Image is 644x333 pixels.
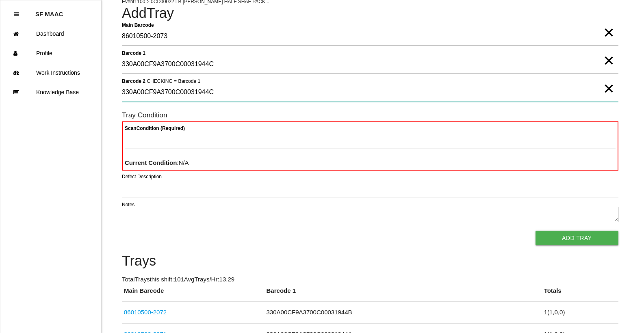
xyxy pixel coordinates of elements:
[0,82,101,102] a: Knowledge Base
[122,275,618,284] p: Total Trays this shift: 101 Avg Trays /Hr: 13.29
[122,6,618,21] h4: Add Tray
[122,22,154,28] b: Main Barcode
[124,309,167,316] a: 86010500-2072
[0,63,101,82] a: Work Instructions
[265,302,542,324] td: 330A00CF9A3700C00031944B
[122,286,265,302] th: Main Barcode
[122,78,145,84] b: Barcode 2
[122,50,145,56] b: Barcode 1
[122,253,618,269] h4: Trays
[125,159,189,166] span: : N/A
[603,16,614,32] span: Clear Input
[0,24,101,43] a: Dashboard
[122,173,162,180] label: Defect Description
[125,159,177,166] b: Current Condition
[603,72,614,89] span: Clear Input
[122,27,618,46] input: Required
[147,78,200,84] span: CHECKING = Barcode 1
[122,201,134,208] label: Notes
[122,111,618,119] h6: Tray Condition
[536,231,618,245] button: Add Tray
[35,4,63,17] p: SF MAAC
[542,286,618,302] th: Totals
[0,43,101,63] a: Profile
[14,4,19,24] div: Close
[542,302,618,324] td: 1 ( 1 , 0 , 0 )
[125,125,185,131] b: Scan Condition (Required)
[603,44,614,61] span: Clear Input
[265,286,542,302] th: Barcode 1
